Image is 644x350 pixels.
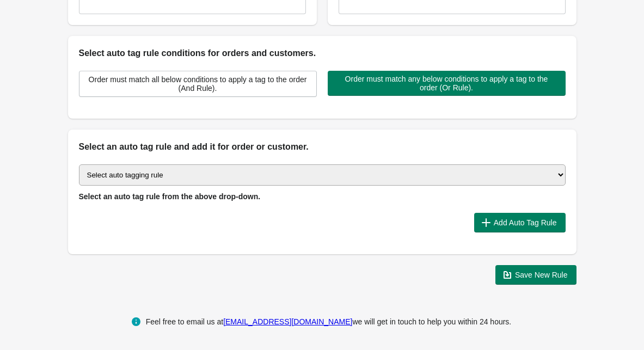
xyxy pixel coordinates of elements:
[494,218,557,227] span: Add Auto Tag Rule
[328,71,566,96] button: Order must match any below conditions to apply a tag to the order (Or Rule).
[515,271,568,279] span: Save New Rule
[79,140,566,153] h2: Select an auto tag rule and add it for order or customer.
[336,75,557,92] span: Order must match any below conditions to apply a tag to the order (Or Rule).
[146,315,512,328] div: Feel free to email us at we will get in touch to help you within 24 hours.
[79,192,261,201] span: Select an auto tag rule from the above drop-down.
[88,75,308,93] span: Order must match all below conditions to apply a tag to the order (And Rule).
[79,47,566,60] h2: Select auto tag rule conditions for orders and customers.
[495,265,576,285] button: Save New Rule
[79,71,317,97] button: Order must match all below conditions to apply a tag to the order (And Rule).
[223,317,352,326] a: [EMAIL_ADDRESS][DOMAIN_NAME]
[474,213,566,232] button: Add Auto Tag Rule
